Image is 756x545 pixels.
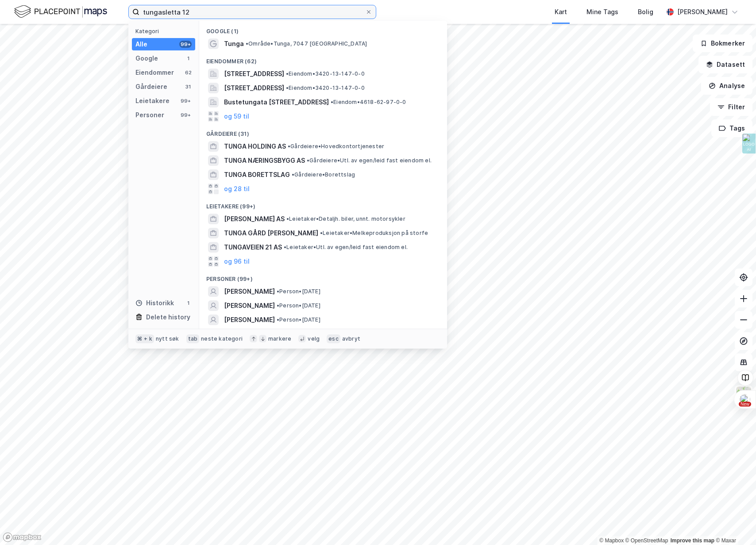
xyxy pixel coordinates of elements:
span: Person • [DATE] [277,302,320,309]
div: velg [308,335,320,342]
div: nytt søk [156,335,179,342]
span: • [307,157,309,164]
button: og 28 til [224,184,250,194]
div: Kategori [135,28,195,35]
div: ⌘ + k [135,334,154,343]
div: Personer (99+) [199,269,447,284]
span: Gårdeiere • Borettslag [292,171,355,178]
span: • [288,143,290,150]
div: 99+ [179,111,192,119]
span: • [277,288,279,295]
span: Person • [DATE] [277,316,320,323]
div: 99+ [179,41,192,48]
a: OpenStreetMap [625,537,668,544]
span: Gårdeiere • Hovedkontortjenester [288,143,384,150]
button: Bokmerker [693,35,752,52]
div: Leietakere (99+) [199,196,447,212]
span: • [286,215,289,222]
span: • [331,99,333,105]
input: Søk på adresse, matrikkel, gårdeiere, leietakere eller personer [139,5,365,19]
span: TUNGAVEIEN 21 AS [224,242,282,253]
button: Tags [711,119,752,137]
div: Google (1) [199,21,447,37]
span: TUNGA GÅRD [PERSON_NAME] [224,228,318,238]
div: 31 [185,83,192,90]
span: TUNGA NÆRINGSBYGG AS [224,155,305,166]
span: Person • [DATE] [277,288,320,295]
a: Mapbox homepage [3,532,42,542]
button: Datasett [698,56,752,73]
div: Personer [135,110,164,120]
div: Bolig [638,7,653,17]
div: Eiendommer (62) [199,51,447,67]
div: Historikk [135,298,174,308]
div: 1 [185,299,192,307]
div: 62 [185,69,192,76]
span: Leietaker • Melkeproduksjon på storfe [320,230,428,237]
span: [PERSON_NAME] [224,315,275,325]
span: Eiendom • 3420-13-147-0-0 [286,84,365,92]
a: Mapbox [599,537,624,544]
span: Leietaker • Utl. av egen/leid fast eiendom el. [284,244,408,251]
div: markere [268,335,291,342]
div: Delete history [146,312,190,322]
span: [STREET_ADDRESS] [224,83,284,93]
span: TUNGA HOLDING AS [224,141,286,152]
span: [STREET_ADDRESS] [224,69,284,79]
span: • [320,230,323,236]
span: Eiendom • 4618-62-97-0-0 [331,99,406,106]
iframe: Chat Widget [712,503,756,545]
span: [PERSON_NAME] AS [224,214,285,224]
div: Google [135,53,158,64]
span: • [284,244,286,250]
div: Mine Tags [586,7,618,17]
span: Leietaker • Detaljh. biler, unnt. motorsykler [286,215,405,223]
button: Analyse [701,77,752,95]
span: Tunga [224,38,244,49]
div: esc [327,334,340,343]
div: Leietakere [135,96,170,106]
div: Gårdeiere [135,81,167,92]
img: logo.f888ab2527a4732fd821a326f86c7f29.svg [14,4,107,19]
a: Improve this map [671,537,714,544]
span: Gårdeiere • Utl. av egen/leid fast eiendom el. [307,157,432,164]
div: [PERSON_NAME] [677,7,728,17]
span: Område • Tunga, 7047 [GEOGRAPHIC_DATA] [246,40,367,47]
span: [PERSON_NAME] [224,300,275,311]
span: • [286,84,289,91]
span: • [277,302,279,309]
span: [PERSON_NAME] [224,286,275,297]
div: Kontrollprogram for chat [712,503,756,545]
div: 99+ [179,97,192,104]
div: tab [186,334,200,343]
span: • [246,40,248,47]
span: Bustetungata [STREET_ADDRESS] [224,97,329,107]
div: avbryt [342,335,360,342]
span: • [277,316,279,323]
div: Kart [555,7,567,17]
span: Eiendom • 3420-13-147-0-0 [286,70,365,77]
div: Gårdeiere (31) [199,123,447,139]
span: • [286,70,289,77]
span: • [292,171,294,178]
button: og 96 til [224,256,250,267]
span: TUNGA BORETTSLAG [224,169,290,180]
div: Eiendommer [135,67,174,78]
button: Filter [710,98,752,116]
button: og 59 til [224,111,249,122]
div: Alle [135,39,147,50]
div: 1 [185,55,192,62]
div: neste kategori [201,335,243,342]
